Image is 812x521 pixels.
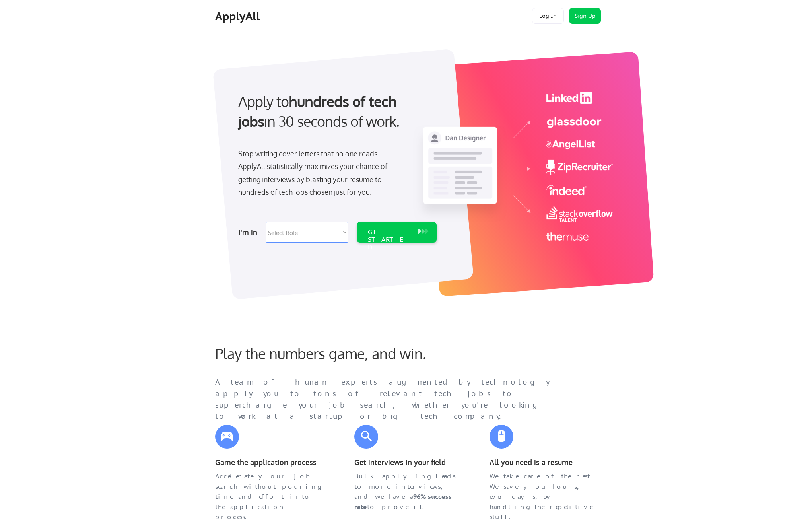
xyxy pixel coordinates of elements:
div: A team of human experts augmented by technology apply you to tons of relevant tech jobs to superc... [215,377,565,422]
div: I'm in [239,226,261,239]
div: Get interviews in your field [354,457,462,468]
div: Stop writing cover letters that no one reads. ApplyAll statistically maximizes your chance of get... [238,147,402,199]
button: Log In [532,8,564,24]
button: Sign Up [569,8,601,24]
div: ApplyAll [215,10,262,23]
div: Game the application process [215,457,322,468]
div: Apply to in 30 seconds of work. [238,91,433,132]
div: Play the numbers game, and win. [215,345,462,362]
div: All you need is a resume [490,457,597,468]
div: Bulk applying leads to more interviews, and we have a to prove it. [354,471,462,512]
strong: hundreds of tech jobs [238,92,400,130]
strong: 96% success rate [354,492,453,511]
div: GET STARTED [368,228,410,251]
